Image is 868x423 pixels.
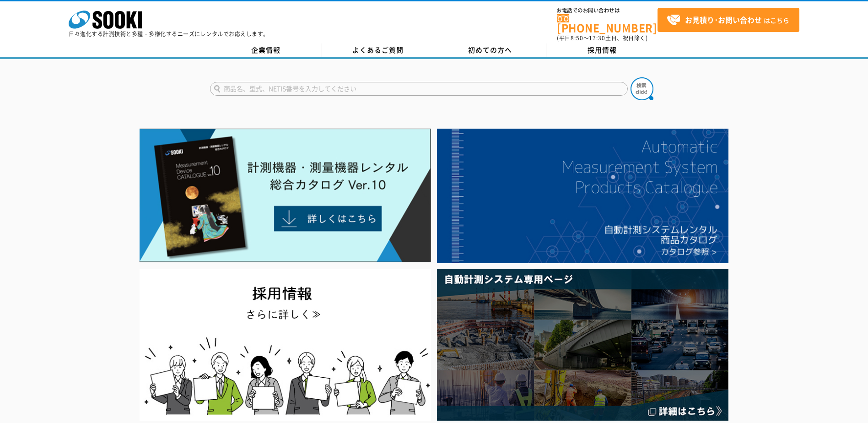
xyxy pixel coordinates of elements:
[322,43,434,57] a: よくあるご質問
[140,129,431,262] img: Catalog Ver10
[557,8,658,13] span: お電話でのお問い合わせは
[210,43,322,57] a: 企業情報
[685,14,762,25] strong: お見積り･お問い合わせ
[434,43,546,57] a: 初めての方へ
[437,129,728,263] img: 自動計測システムカタログ
[589,34,605,42] span: 17:30
[571,34,583,42] span: 8:50
[140,269,431,421] img: SOOKI recruit
[658,8,799,32] a: お見積り･お問い合わせはこちら
[546,43,658,57] a: 採用情報
[69,31,269,37] p: 日々進化する計測技術と多種・多様化するニーズにレンタルでお応えします。
[468,45,512,55] span: 初めての方へ
[437,269,728,421] img: 自動計測システム専用ページ
[557,34,647,42] span: (平日 ～ 土日、祝日除く)
[667,13,789,27] span: はこちら
[557,14,658,33] a: [PHONE_NUMBER]
[210,82,628,96] input: 商品名、型式、NETIS番号を入力してください
[631,77,653,100] img: btn_search.png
